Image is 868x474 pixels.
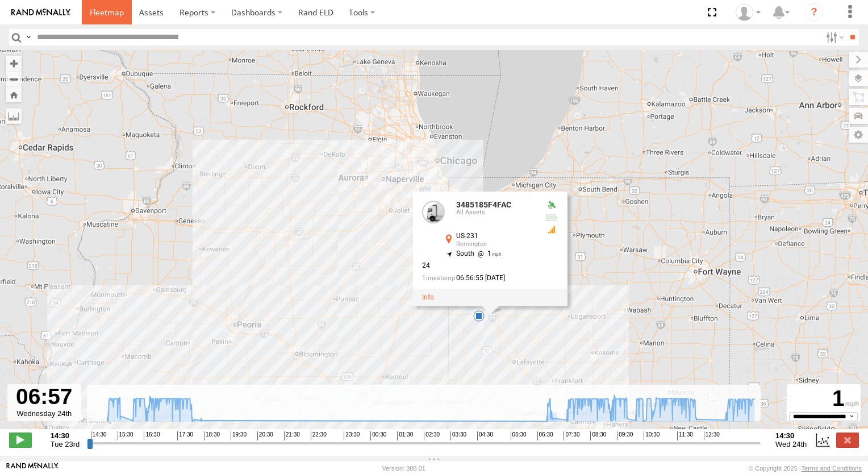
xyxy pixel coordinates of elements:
[477,431,493,440] span: 04:30
[775,431,807,440] strong: 14:30
[511,431,527,440] span: 05:30
[231,431,247,440] span: 19:30
[257,431,273,440] span: 20:30
[118,431,133,440] span: 15:30
[9,433,32,447] label: Play/Stop
[849,127,868,143] label: Map Settings
[805,3,823,22] i: ?
[537,431,553,440] span: 06:30
[821,29,846,45] label: Search Filter Options
[545,201,558,210] div: Valid GPS Fix
[24,29,33,45] label: Search Query
[6,463,59,474] a: Visit our Website
[545,226,558,235] div: GSM Signal = 2
[284,431,300,440] span: 21:30
[344,431,360,440] span: 23:30
[422,293,434,301] a: View Asset Details
[456,232,536,240] div: US-231
[311,431,327,440] span: 22:30
[6,87,22,102] button: Zoom Home
[836,433,859,447] label: Close
[6,71,22,87] button: Zoom out
[51,431,80,440] strong: 14:30
[564,431,579,440] span: 07:30
[422,275,536,282] div: Date/time of location update
[704,431,720,440] span: 12:30
[6,56,22,71] button: Zoom in
[382,465,425,472] div: Version: 308.01
[450,431,466,440] span: 03:30
[422,263,536,270] div: 24
[51,440,80,448] span: Tue 23rd Sep 2025
[802,465,862,472] a: Terms and Conditions
[370,431,386,440] span: 00:30
[177,431,193,440] span: 17:30
[456,200,511,209] a: 3485185F4FAC
[456,250,474,258] span: South
[11,9,70,16] img: rand-logo.svg
[456,242,536,248] div: Remington
[204,431,220,440] span: 18:30
[775,440,807,448] span: Wed 24th Sep 2025
[732,4,765,21] div: Cole Grenlund
[590,431,606,440] span: 08:30
[677,431,693,440] span: 11:30
[397,431,413,440] span: 01:30
[545,213,558,222] div: No battery health information received from this device.
[749,465,862,472] div: © Copyright 2025 -
[617,431,633,440] span: 09:30
[644,431,660,440] span: 10:30
[788,386,859,411] div: 1
[422,201,445,223] a: View Asset Details
[474,250,502,258] span: 1
[456,210,536,217] div: All Assets
[91,431,107,440] span: 14:30
[424,431,440,440] span: 02:30
[6,108,22,124] label: Measure
[144,431,160,440] span: 16:30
